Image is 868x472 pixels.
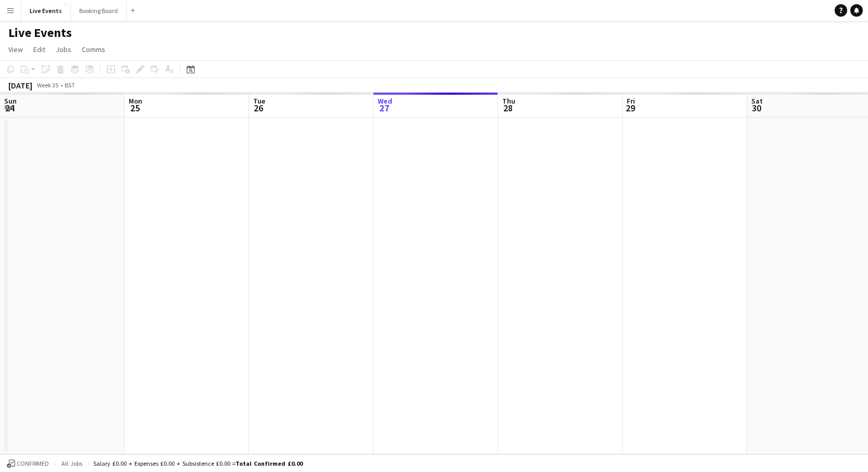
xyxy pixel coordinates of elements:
a: Comms [78,43,109,56]
span: All jobs [59,460,84,467]
span: Sat [751,96,763,106]
span: 30 [750,102,763,114]
a: Jobs [52,43,76,56]
div: BST [65,81,75,89]
span: Total Confirmed £0.00 [235,460,303,467]
span: Thu [502,96,515,106]
span: Tue [253,96,265,106]
span: Wed [378,96,392,106]
span: 24 [3,102,17,114]
span: 28 [501,102,515,114]
span: 27 [376,102,392,114]
span: Jobs [56,45,71,54]
span: Mon [129,96,142,106]
span: Edit [33,45,45,54]
a: View [4,43,27,56]
span: Fri [627,96,635,106]
span: 25 [127,102,142,114]
span: Week 35 [34,81,60,89]
button: Booking Board [71,1,127,21]
div: Salary £0.00 + Expenses £0.00 + Subsistence £0.00 = [93,460,303,467]
button: Live Events [21,1,71,21]
span: 26 [252,102,265,114]
span: View [8,45,23,54]
button: Confirmed [5,458,51,469]
span: Sun [4,96,17,106]
span: 29 [625,102,635,114]
h1: Live Events [8,25,72,41]
div: [DATE] [8,80,32,91]
a: Edit [29,43,49,56]
span: Comms [82,45,105,54]
span: Confirmed [17,460,49,467]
